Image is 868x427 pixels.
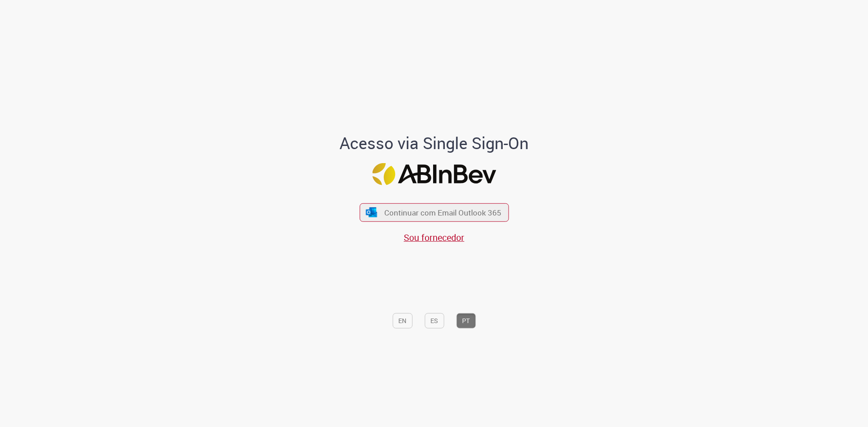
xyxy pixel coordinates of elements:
button: ES [425,313,444,328]
button: ícone Azure/Microsoft 360 Continuar com Email Outlook 365 [359,203,509,222]
img: ícone Azure/Microsoft 360 [365,207,378,217]
h1: Acesso via Single Sign-On [309,134,560,152]
button: EN [392,313,412,328]
a: Sou fornecedor [404,231,464,244]
img: Logo ABInBev [372,163,496,185]
span: Continuar com Email Outlook 365 [384,207,501,218]
button: PT [456,313,476,328]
